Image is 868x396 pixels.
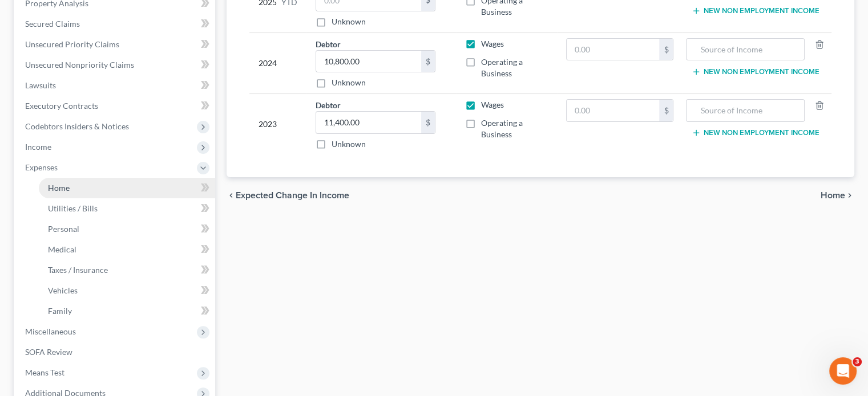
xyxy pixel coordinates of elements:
[25,60,134,70] span: Unsecured Nonpriority Claims
[332,16,366,27] label: Unknown
[481,100,504,109] span: Wages
[821,191,845,200] span: Home
[39,239,215,260] a: Medical
[692,39,798,60] input: Source of Income
[48,183,70,193] span: Home
[16,342,215,362] a: SOFA Review
[567,39,660,60] input: 0.00
[692,100,798,121] input: Source of Income
[25,19,80,28] span: Secured Claims
[227,191,236,200] i: chevron_left
[25,162,58,172] span: Expenses
[659,39,673,60] div: $
[316,99,341,111] label: Debtor
[16,96,215,116] a: Executory Contracts
[332,138,366,150] label: Unknown
[16,34,215,55] a: Unsecured Priority Claims
[39,301,215,321] a: Family
[48,306,72,316] span: Family
[25,80,56,90] span: Lawsuits
[25,101,98,111] span: Executory Contracts
[16,75,215,96] a: Lawsuits
[39,198,215,219] a: Utilities / Bills
[259,38,297,89] div: 2024
[39,260,215,280] a: Taxes / Insurance
[48,224,79,234] span: Personal
[39,280,215,301] a: Vehicles
[48,244,76,254] span: Medical
[821,191,854,200] button: Home chevron_right
[16,55,215,75] a: Unsecured Nonpriority Claims
[845,191,854,200] i: chevron_right
[25,326,76,336] span: Miscellaneous
[421,112,435,133] div: $
[259,99,297,150] div: 2023
[48,265,108,275] span: Taxes / Insurance
[481,118,523,139] span: Operating a Business
[659,100,673,121] div: $
[829,357,857,385] iframe: Intercom live chat
[25,347,72,357] span: SOFA Review
[25,142,51,152] span: Income
[316,51,421,72] input: 0.00
[48,285,78,295] span: Vehicles
[48,203,98,213] span: Utilities / Bills
[25,368,64,377] span: Means Test
[692,67,819,76] button: New Non Employment Income
[236,191,349,200] span: Expected Change in Income
[332,77,366,88] label: Unknown
[16,14,215,34] a: Secured Claims
[692,6,819,15] button: New Non Employment Income
[481,39,504,48] span: Wages
[25,121,129,131] span: Codebtors Insiders & Notices
[39,178,215,198] a: Home
[39,219,215,239] a: Personal
[853,357,862,366] span: 3
[316,38,341,50] label: Debtor
[227,191,349,200] button: chevron_left Expected Change in Income
[481,57,523,78] span: Operating a Business
[25,39,119,49] span: Unsecured Priority Claims
[316,112,421,133] input: 0.00
[421,51,435,72] div: $
[567,100,660,121] input: 0.00
[692,128,819,137] button: New Non Employment Income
